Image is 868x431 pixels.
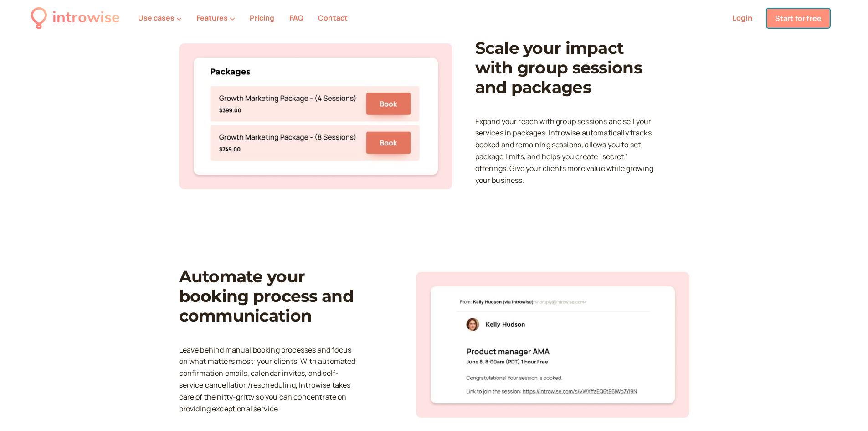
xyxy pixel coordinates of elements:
[179,43,452,189] img: Packages booking section
[475,116,657,187] p: Expand your reach with group sessions and sell your services in packages. Introwise automatically...
[318,13,348,23] a: Contact
[416,272,689,418] img: Email confirmation with a call link
[767,9,830,28] a: Start for free
[179,344,361,415] p: Leave behind manual booking processes and focus on what matters most: your clients. With automate...
[732,13,752,23] a: Login
[250,13,274,23] a: Pricing
[475,38,657,98] h2: Scale your impact with group sessions and packages
[196,14,235,22] button: Features
[179,267,361,326] h2: Automate your booking process and communication
[289,13,303,23] a: FAQ
[138,14,182,22] button: Use cases
[52,5,120,31] div: introwise
[31,5,120,31] a: introwise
